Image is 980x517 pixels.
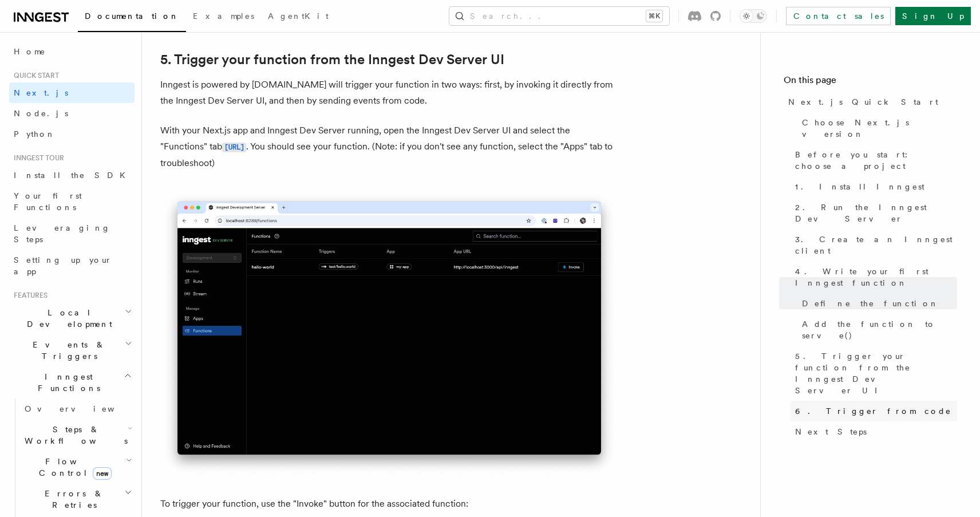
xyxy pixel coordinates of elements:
[895,7,971,25] a: Sign Up
[791,421,957,442] a: Next Steps
[784,73,957,92] h4: On this page
[791,229,957,261] a: 3. Create an Inngest client
[93,467,112,480] span: new
[9,186,135,218] a: Your first Functions
[784,92,957,112] a: Next.js Quick Start
[797,112,957,144] a: Choose Next.js version
[646,10,662,22] kbd: ⌘K
[160,77,618,109] p: Inngest is powered by [DOMAIN_NAME] will trigger your function in two ways: first, by invoking it...
[9,250,135,282] a: Setting up your app
[795,202,957,224] span: 2. Run the Inngest Dev Server
[20,483,135,515] button: Errors & Retries
[14,46,46,57] span: Home
[9,291,48,300] span: Features
[9,165,135,186] a: Install the SDK
[797,314,957,346] a: Add the function to serve()
[9,153,64,163] span: Inngest tour
[786,7,891,25] a: Contact sales
[160,52,504,68] a: 5. Trigger your function from the Inngest Dev Server UI
[186,3,261,31] a: Examples
[788,96,938,108] span: Next.js Quick Start
[9,366,135,398] button: Inngest Functions
[9,339,125,362] span: Events & Triggers
[449,7,669,25] button: Search...⌘K
[14,129,56,139] span: Python
[9,218,135,250] a: Leveraging Steps
[160,123,618,171] p: With your Next.js app and Inngest Dev Server running, open the Inngest Dev Server UI and select t...
[160,496,618,512] p: To trigger your function, use the "Invoke" button for the associated function:
[791,261,957,293] a: 4. Write your first Inngest function
[9,82,135,103] a: Next.js
[14,88,68,97] span: Next.js
[802,117,957,140] span: Choose Next.js version
[20,398,135,419] a: Overview
[85,11,179,21] span: Documentation
[25,404,143,413] span: Overview
[14,171,132,180] span: Install the SDK
[9,307,125,330] span: Local Development
[9,103,135,124] a: Node.js
[795,149,957,172] span: Before you start: choose a project
[9,41,135,62] a: Home
[222,141,246,152] a: [URL]
[14,109,68,118] span: Node.js
[797,293,957,314] a: Define the function
[740,9,767,23] button: Toggle dark mode
[78,3,186,32] a: Documentation
[20,456,126,479] span: Flow Control
[14,255,112,276] span: Setting up your app
[9,302,135,334] button: Local Development
[795,350,957,396] span: 5. Trigger your function from the Inngest Dev Server UI
[193,11,254,21] span: Examples
[14,223,110,244] span: Leveraging Steps
[14,191,82,212] span: Your first Functions
[791,401,957,421] a: 6. Trigger from code
[20,424,128,447] span: Steps & Workflows
[222,143,246,152] code: [URL]
[795,266,957,289] span: 4. Write your first Inngest function
[261,3,335,31] a: AgentKit
[9,334,135,366] button: Events & Triggers
[791,346,957,401] a: 5. Trigger your function from the Inngest Dev Server UI
[795,181,924,192] span: 1. Install Inngest
[795,426,867,437] span: Next Steps
[20,488,124,511] span: Errors & Retries
[160,190,618,477] img: Inngest Dev Server web interface's functions tab with functions listed
[9,124,135,144] a: Python
[20,451,135,483] button: Flow Controlnew
[802,298,939,309] span: Define the function
[791,144,957,176] a: Before you start: choose a project
[795,234,957,256] span: 3. Create an Inngest client
[802,318,957,341] span: Add the function to serve()
[9,71,59,80] span: Quick start
[20,419,135,451] button: Steps & Workflows
[795,405,951,417] span: 6. Trigger from code
[791,176,957,197] a: 1. Install Inngest
[268,11,329,21] span: AgentKit
[791,197,957,229] a: 2. Run the Inngest Dev Server
[9,371,124,394] span: Inngest Functions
